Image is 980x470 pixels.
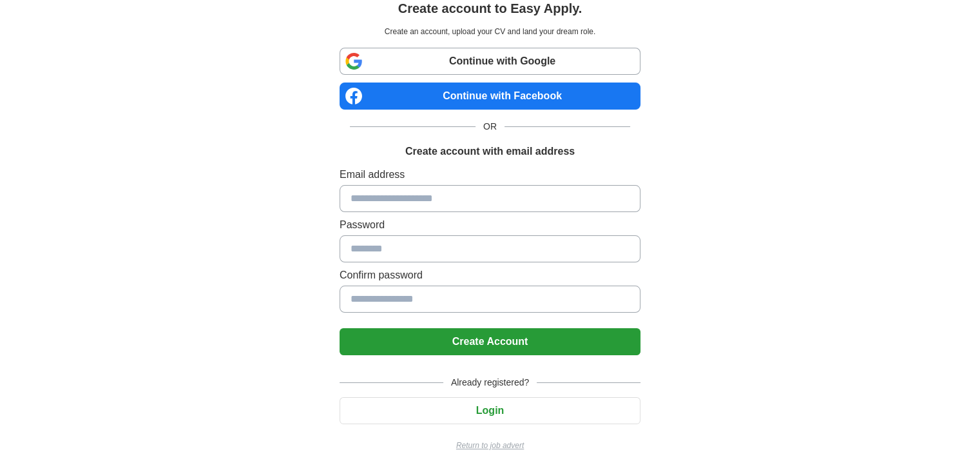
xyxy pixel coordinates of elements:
[476,120,504,133] span: OR
[340,405,640,416] a: Login
[405,144,575,159] h1: Create account with email address
[340,48,640,75] a: Continue with Google
[340,217,640,233] label: Password
[340,167,640,182] label: Email address
[443,376,537,389] span: Already registered?
[340,328,640,355] button: Create Account
[342,26,638,37] p: Create an account, upload your CV and land your dream role.
[340,440,640,451] a: Return to job advert
[340,397,640,424] button: Login
[340,268,640,283] label: Confirm password
[340,83,640,110] a: Continue with Facebook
